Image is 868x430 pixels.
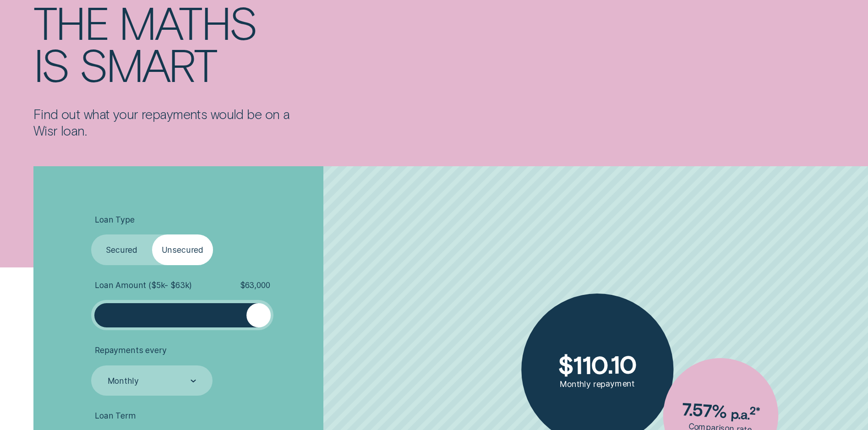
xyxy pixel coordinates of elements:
span: Loan Type [95,215,134,225]
div: smart [79,43,216,86]
div: the [33,1,109,44]
label: Unsecured [152,234,213,265]
span: Loan Amount ( $5k - $63k ) [95,280,192,290]
div: is [33,43,69,86]
div: Monthly [108,376,139,386]
p: Find out what your repayments would be on a Wisr loan. [33,106,297,139]
span: $ 63,000 [240,280,270,290]
label: Secured [91,234,152,265]
span: Loan Term [95,411,136,421]
span: Repayments every [95,345,166,355]
div: maths [119,1,257,44]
